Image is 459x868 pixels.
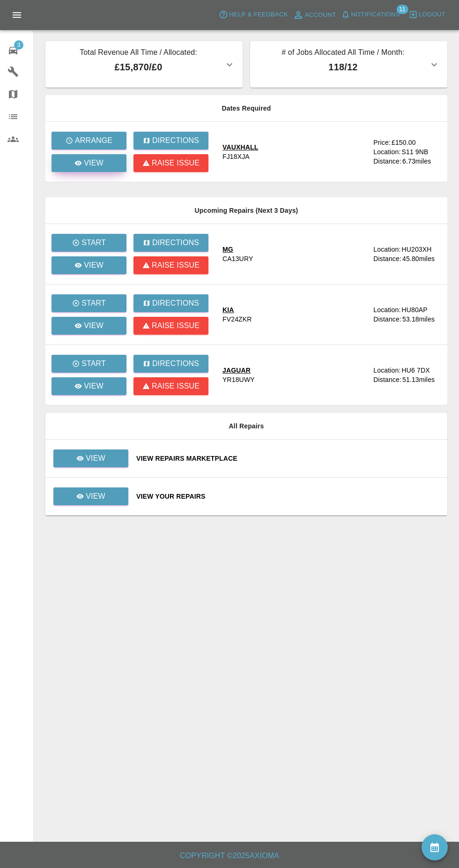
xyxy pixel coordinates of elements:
[222,245,253,254] div: MG
[136,492,440,501] a: View Your Repairs
[401,147,428,157] div: S11 9NB
[152,298,199,309] p: Directions
[152,135,199,146] p: Directions
[133,355,208,373] button: Directions
[373,366,400,375] div: Location:
[52,377,126,395] a: View
[53,487,128,505] a: View
[402,314,440,324] div: 53.18 miles
[133,317,208,335] button: Raise issue
[86,491,105,502] p: View
[81,358,106,369] p: Start
[136,454,440,463] a: View Repairs Marketplace
[152,260,200,271] p: Raise issue
[152,358,199,369] p: Directions
[52,355,126,373] button: Start
[133,377,208,395] button: Raise issue
[222,142,258,152] div: VAUXHALL
[401,305,427,314] div: HU80AP
[222,254,253,263] div: CA13URY
[373,305,440,324] a: Location:HU80APDistance:53.18miles
[53,492,129,500] a: View
[133,294,208,312] button: Directions
[152,381,200,392] p: Raise issue
[6,4,28,26] button: Open drawer
[53,60,224,74] p: £15,870 / £0
[133,154,208,172] button: Raise issue
[290,7,339,22] a: Account
[422,834,448,861] button: availability
[373,245,440,263] a: Location:HU203XHDistance:45.80miles
[133,234,208,252] button: Directions
[222,152,250,161] div: FJ18XJA
[396,5,408,14] span: 11
[52,256,126,274] a: View
[45,95,447,122] th: Dates Required
[373,314,401,324] div: Distance:
[84,260,104,271] p: View
[14,40,23,50] span: 3
[392,138,416,147] div: £150.00
[402,254,440,263] div: 45.80 miles
[152,320,200,331] p: Raise issue
[53,449,128,467] a: View
[86,453,105,464] p: View
[52,234,126,252] button: Start
[222,305,252,314] div: KIA
[52,154,126,172] a: View
[222,366,366,384] a: JAGUARYR18UWY
[84,157,104,169] p: View
[53,47,224,60] p: Total Revenue All Time / Allocated:
[222,305,366,324] a: KIAFV24ZKR
[45,41,243,88] button: Total Revenue All Time / Allocated:£15,870/£0
[373,138,391,147] div: Price:
[84,320,104,331] p: View
[7,849,452,862] h6: Copyright © 2025 Axioma
[53,454,129,462] a: View
[229,9,288,20] span: Help & Feedback
[75,135,112,146] p: Arrange
[373,366,440,384] a: Location:HU6 7DXDistance:51.13miles
[401,366,429,375] div: HU6 7DX
[373,245,400,254] div: Location:
[339,7,402,22] button: Notifications
[81,237,106,248] p: Start
[52,294,126,312] button: Start
[373,254,401,263] div: Distance:
[402,375,440,384] div: 51.13 miles
[81,298,106,309] p: Start
[351,9,400,20] span: Notifications
[250,41,447,88] button: # of Jobs Allocated All Time / Month:118/12
[222,314,252,324] div: FV24ZKR
[45,413,447,440] th: All Repairs
[402,157,440,166] div: 6.73 miles
[373,305,400,314] div: Location:
[373,147,400,157] div: Location:
[222,366,255,375] div: JAGUAR
[152,237,199,248] p: Directions
[373,157,401,166] div: Distance:
[133,132,208,150] button: Directions
[373,375,401,384] div: Distance:
[84,381,104,392] p: View
[406,7,448,22] button: Logout
[401,245,431,254] div: HU203XH
[222,142,366,161] a: VAUXHALLFJ18XJA
[258,60,429,74] p: 118 / 12
[222,375,255,384] div: YR18UWY
[52,132,126,150] button: Arrange
[216,7,290,22] button: Help & Feedback
[133,256,208,274] button: Raise issue
[305,10,336,21] span: Account
[152,157,200,169] p: Raise issue
[45,197,447,224] th: Upcoming Repairs (Next 3 Days)
[52,317,126,335] a: View
[373,138,440,166] a: Price:£150.00Location:S11 9NBDistance:6.73miles
[222,245,366,263] a: MGCA13URY
[419,9,445,20] span: Logout
[258,47,429,60] p: # of Jobs Allocated All Time / Month:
